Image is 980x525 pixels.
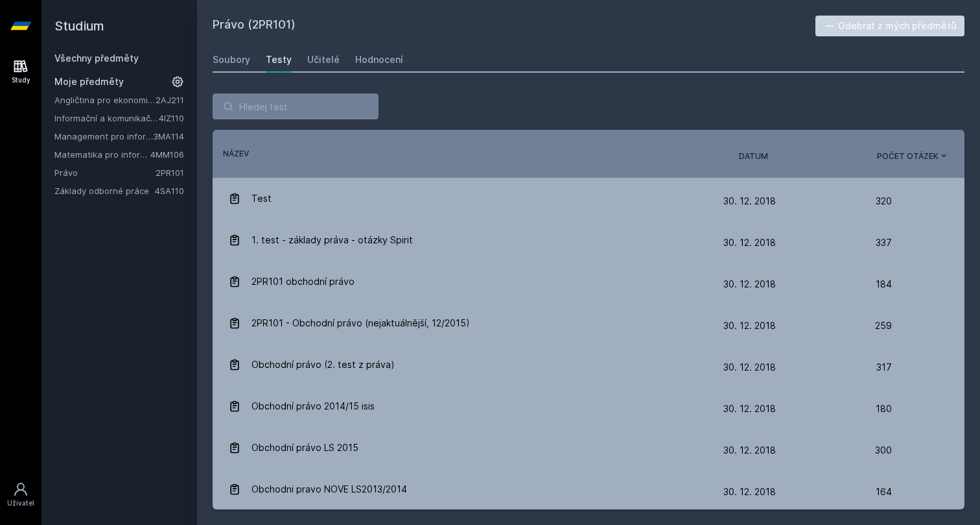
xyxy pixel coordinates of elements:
a: Obchodní právo 2014/15 isis 30. 12. 2018 180 [213,385,964,427]
a: Obchodní právo LS 2015 30. 12. 2018 300 [213,427,964,469]
a: Obchodní právo (2. test z práva) 30. 12. 2018 317 [213,344,964,385]
span: Test [251,186,272,212]
a: 2PR101 - Obchodní právo (nejaktuálnější, 12/2015) 30. 12. 2018 259 [213,302,964,344]
span: 30. 12. 2018 [723,486,776,497]
span: 184 [876,271,892,297]
div: Testy [266,53,292,66]
span: 320 [876,188,892,214]
a: Právo [54,166,156,179]
a: 4SA110 [155,186,184,196]
a: 3MA114 [153,131,184,141]
a: Soubory [213,47,250,73]
a: Test 30. 12. 2018 320 [213,178,964,219]
a: 2PR101 [156,167,184,178]
input: Hledej test [213,93,379,119]
span: 317 [876,354,892,380]
div: Učitelé [307,53,340,66]
button: Odebrat z mých předmětů [815,16,965,36]
span: Obchodní právo (2. test z práva) [251,352,395,378]
span: 180 [876,396,892,422]
a: Učitelé [307,47,340,73]
span: 2PR101 - Obchodní právo (nejaktuálnější, 12/2015) [251,310,470,336]
div: Uživatel [7,498,34,508]
span: Moje předměty [54,75,124,88]
div: Study [12,75,30,85]
span: 30. 12. 2018 [723,237,776,248]
a: Uživatel [3,475,39,515]
span: 164 [876,479,892,505]
a: Hodnocení [355,47,403,73]
span: 30. 12. 2018 [723,361,776,372]
span: 30. 12. 2018 [723,445,776,456]
div: Soubory [213,53,250,66]
a: 4MM106 [150,149,184,160]
span: Obchodní právo LS 2015 [251,435,358,461]
a: Testy [266,47,292,73]
a: Study [3,52,39,92]
a: Obchodni pravo NOVE LS2013/2014 30. 12. 2018 164 [213,469,964,510]
a: Informační a komunikační technologie [54,112,159,125]
div: Hodnocení [355,53,403,66]
button: Počet otázek [877,151,949,162]
a: 1. test - základy práva - otázky Spirit 30. 12. 2018 337 [213,219,964,261]
span: 1. test - základy práva - otázky Spirit [251,227,413,253]
span: 30. 12. 2018 [723,403,776,414]
span: 300 [875,437,892,463]
a: Všechny předměty [54,53,139,64]
span: Obchodni pravo NOVE LS2013/2014 [251,476,407,502]
span: Obchodní právo 2014/15 isis [251,393,375,419]
span: 2PR101 obchodní právo [251,269,355,295]
a: 4IZ110 [159,113,184,123]
a: Základy odborné práce [54,184,155,197]
span: 30. 12. 2018 [723,195,776,206]
a: 2PR101 obchodní právo 30. 12. 2018 184 [213,261,964,302]
h2: Právo (2PR101) [213,16,815,36]
a: 2AJ211 [156,95,184,105]
a: Management pro informatiky a statistiky [54,130,153,143]
a: Angličtina pro ekonomická studia 1 (B2/C1) [54,93,156,106]
a: Matematika pro informatiky [54,148,150,161]
span: 30. 12. 2018 [723,278,776,289]
button: Název [223,148,249,160]
button: Datum [739,151,768,162]
span: 337 [876,230,892,256]
span: Počet otázek [877,151,939,162]
span: 259 [875,313,892,339]
span: 30. 12. 2018 [723,320,776,331]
